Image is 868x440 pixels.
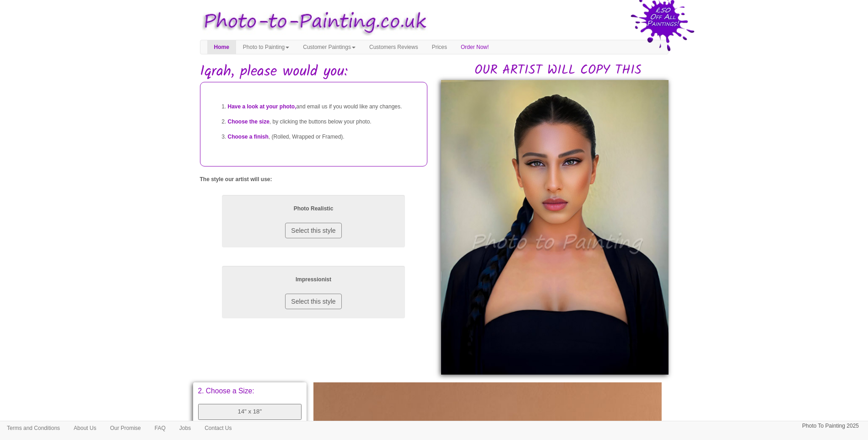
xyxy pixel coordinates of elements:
h2: OUR ARTIST WILL COPY THIS [448,64,669,78]
a: About Us [67,421,103,435]
p: Photo Realistic [231,204,396,214]
a: FAQ [148,421,173,435]
a: Customer Paintings [296,40,362,54]
button: Select this style [285,223,341,238]
a: Order Now! [454,40,496,54]
span: Choose the size [228,118,270,125]
li: , (Rolled, Wrapped or Framed). [228,129,418,145]
p: Photo To Painting 2025 [802,421,859,431]
a: Photo to Painting [236,40,296,54]
a: Jobs [173,421,198,435]
a: Prices [425,40,454,54]
li: , by clicking the buttons below your photo. [228,114,418,129]
a: Contact Us [198,421,238,435]
a: Customers Reviews [362,40,425,54]
label: The style our artist will use: [200,176,272,183]
li: and email us if you would like any changes. [228,99,418,114]
img: Iqrah, please would you: [441,80,669,375]
h1: Iqrah, please would you: [200,64,669,80]
p: Impressionist [231,275,396,284]
a: Our Promise [103,421,147,435]
img: Photo to Painting [195,5,430,40]
p: 2. Choose a Size: [198,387,302,395]
a: Home [207,40,236,54]
button: Select this style [285,294,341,309]
span: Have a look at your photo, [228,103,297,110]
span: Choose a finish [228,134,269,140]
button: 14" x 18" [198,404,302,420]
